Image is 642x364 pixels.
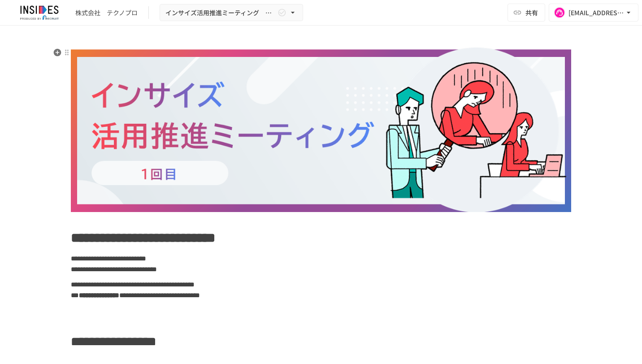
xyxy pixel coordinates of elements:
img: JmGSPSkPjKwBq77AtHmwC7bJguQHJlCRQfAXtnx4WuV [11,5,68,20]
button: インサイズ活用推進ミーティング ～1回目～ [160,4,303,22]
img: qfRHfZFm8a7ASaNhle0fjz45BnORTh7b5ErIF9ySDQ9 [71,48,571,212]
button: 共有 [508,4,545,22]
div: 株式会社 テクノプロ [75,8,138,17]
span: 共有 [525,8,538,17]
div: [EMAIL_ADDRESS][DOMAIN_NAME] [568,7,624,18]
button: [EMAIL_ADDRESS][DOMAIN_NAME] [549,4,638,22]
span: インサイズ活用推進ミーティング ～1回目～ [165,7,276,18]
